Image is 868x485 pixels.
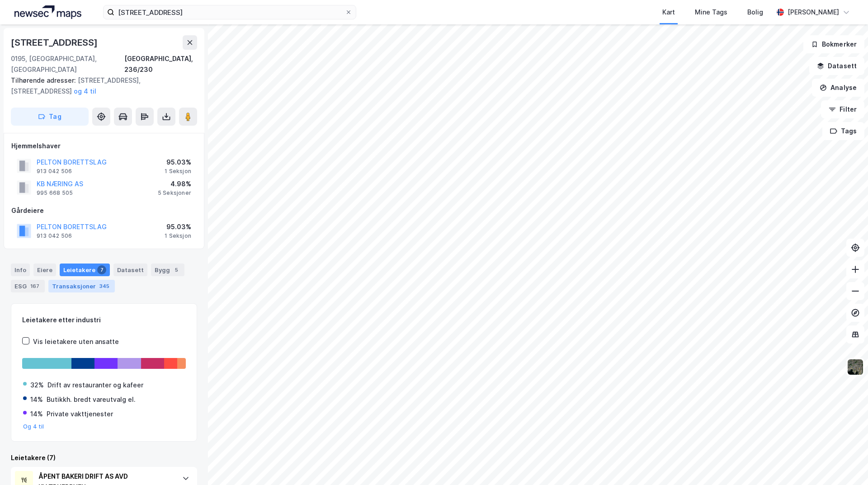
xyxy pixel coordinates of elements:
div: 1 Seksjon [165,232,191,240]
div: Gårdeiere [11,205,197,216]
span: Tilhørende adresser: [11,76,78,84]
div: Leietakere (7) [11,452,197,463]
div: 4.98% [158,179,191,189]
div: Kart [662,7,675,18]
div: [PERSON_NAME] [788,7,839,18]
button: Datasett [809,57,864,75]
div: ESG [11,280,45,292]
div: [STREET_ADDRESS] [11,35,99,50]
div: 913 042 506 [37,168,72,175]
div: [GEOGRAPHIC_DATA], 236/230 [124,53,197,75]
button: Bokmerker [803,35,864,53]
div: 995 668 505 [37,189,73,197]
div: Datasett [113,264,147,276]
div: 95.03% [165,221,191,232]
div: Bolig [747,7,763,18]
div: 5 [172,265,181,274]
div: 32% [30,380,44,391]
div: Drift av restauranter og kafeer [47,380,143,391]
div: Private vakttjenester [47,409,113,419]
div: Eiere [33,264,56,276]
div: 345 [98,282,111,291]
div: 7 [97,265,106,274]
div: 0195, [GEOGRAPHIC_DATA], [GEOGRAPHIC_DATA] [11,53,124,75]
div: Leietakere etter industri [22,315,186,325]
div: 913 042 506 [37,232,72,240]
div: [STREET_ADDRESS], [STREET_ADDRESS] [11,75,190,97]
div: 167 [28,282,41,291]
button: Analyse [812,79,864,97]
img: logo.a4113a55bc3d86da70a041830d287a7e.svg [14,5,81,19]
div: Transaksjoner [48,280,115,292]
img: 9k= [847,358,864,376]
iframe: Chat Widget [823,442,868,485]
div: Vis leietakere uten ansatte [33,336,119,347]
div: 1 Seksjon [165,168,191,175]
button: Og 4 til [23,423,44,430]
div: 95.03% [165,157,191,168]
div: Info [11,264,30,276]
div: 5 Seksjoner [158,189,191,197]
input: Søk på adresse, matrikkel, gårdeiere, leietakere eller personer [114,5,345,19]
div: 14% [30,394,43,405]
div: Leietakere [60,264,110,276]
div: Bygg [151,264,184,276]
button: Tag [11,108,89,126]
div: Butikkh. bredt vareutvalg el. [47,394,136,405]
div: Mine Tags [695,7,727,18]
div: Hjemmelshaver [11,141,197,151]
button: Tags [822,122,864,140]
div: 14% [30,409,43,419]
button: Filter [821,100,864,118]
